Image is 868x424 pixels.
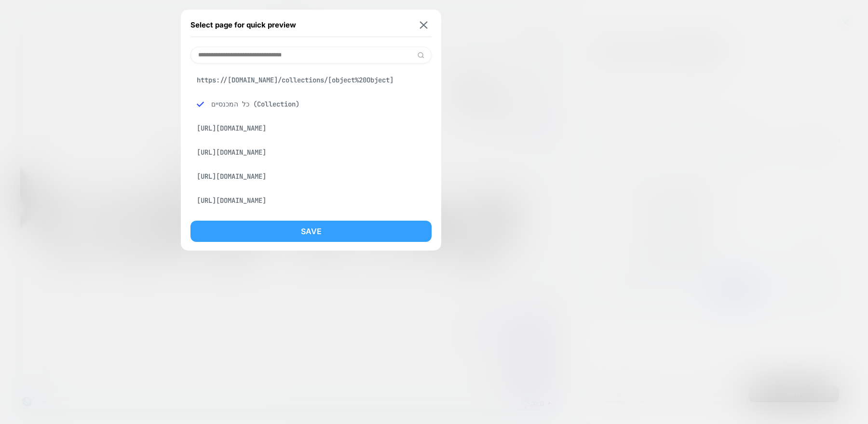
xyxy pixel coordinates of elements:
[190,95,432,113] div: כל המכנסיים (Collection)
[190,71,432,89] div: https://[DOMAIN_NAME]/collections/[object%20Object]
[668,407,699,416] a: קיץ 2025
[420,21,428,28] img: close
[190,20,296,29] span: Select page for quick preview
[190,119,432,137] div: [URL][DOMAIN_NAME]
[673,115,718,124] span: Cala Fashion
[646,388,699,397] a: NEW ARRIVALS
[417,52,424,59] img: edit
[190,143,432,161] div: [URL][DOMAIN_NAME]
[190,221,432,242] button: Save
[190,191,432,210] div: [URL][DOMAIN_NAME]
[190,167,432,185] div: [URL][DOMAIN_NAME]
[197,101,204,108] img: blue checkmark
[597,397,699,407] a: מבצע שני פריטים ומעלה ב 50%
